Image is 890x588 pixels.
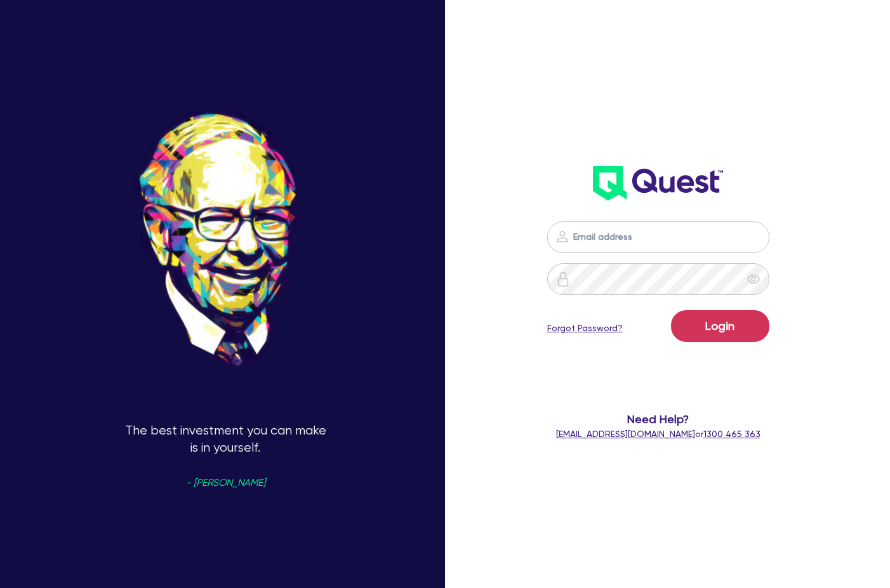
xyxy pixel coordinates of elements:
[555,229,570,244] img: icon-password
[186,478,265,488] span: - [PERSON_NAME]
[671,310,769,342] button: Login
[593,166,723,200] img: wH2k97JdezQIQAAAABJRU5ErkJggg==
[545,410,772,428] span: Need Help?
[556,429,760,439] span: or
[703,429,760,439] tcxspan: Call 1300 465 363 via 3CX
[555,271,571,287] img: icon-password
[547,322,623,335] a: Forgot Password?
[747,273,760,285] span: eye
[547,221,769,253] input: Email address
[556,429,695,439] a: [EMAIL_ADDRESS][DOMAIN_NAME]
